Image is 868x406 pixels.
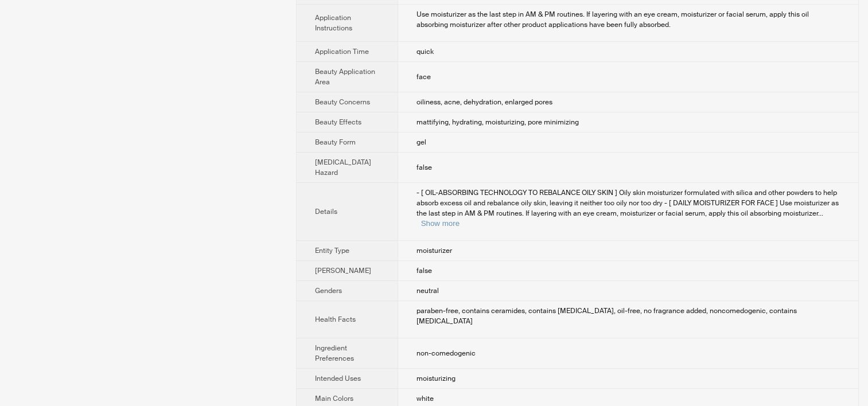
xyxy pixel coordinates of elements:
span: Application Time [315,47,369,56]
span: neutral [417,286,439,295]
span: Beauty Form [315,138,356,147]
span: Health Facts [315,315,356,324]
div: - [ OIL-ABSORBING TECHNOLOGY TO REBALANCE OILY SKIN ] Oily skin moisturizer formulated with silic... [417,188,840,229]
span: false [417,266,432,275]
span: Intended Uses [315,374,361,383]
span: gel [417,138,426,147]
span: Main Colors [315,394,353,403]
span: Beauty Effects [315,118,361,127]
span: Ingredient Preferences [315,343,354,363]
span: [PERSON_NAME] [315,266,371,275]
span: quick [417,47,434,56]
span: oiliness, acne, dehydration, enlarged pores [417,97,552,107]
span: Genders [315,286,342,295]
div: paraben-free, contains ceramides, contains hyaluronic acid, oil-free, no fragrance added, noncome... [417,306,840,326]
span: moisturizing [417,374,456,383]
span: Entity Type [315,246,349,255]
div: Use moisturizer as the last step in AM & PM routines. If layering with an eye cream, moisturizer ... [417,9,840,30]
span: ... [818,209,823,218]
span: white [417,394,434,403]
span: moisturizer [417,246,452,255]
span: Beauty Application Area [315,67,375,87]
span: Details [315,207,337,216]
span: face [417,72,431,81]
span: [MEDICAL_DATA] Hazard [315,158,371,177]
span: Application Instructions [315,13,352,33]
span: false [417,163,432,172]
span: mattifying, hydrating, moisturizing, pore minimizing [417,118,579,127]
span: non-comedogenic [417,349,476,358]
span: Beauty Concerns [315,97,370,107]
button: Expand [421,219,460,228]
span: - [ OIL-ABSORBING TECHNOLOGY TO REBALANCE OILY SKIN ] Oily skin moisturizer formulated with silic... [417,188,839,218]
